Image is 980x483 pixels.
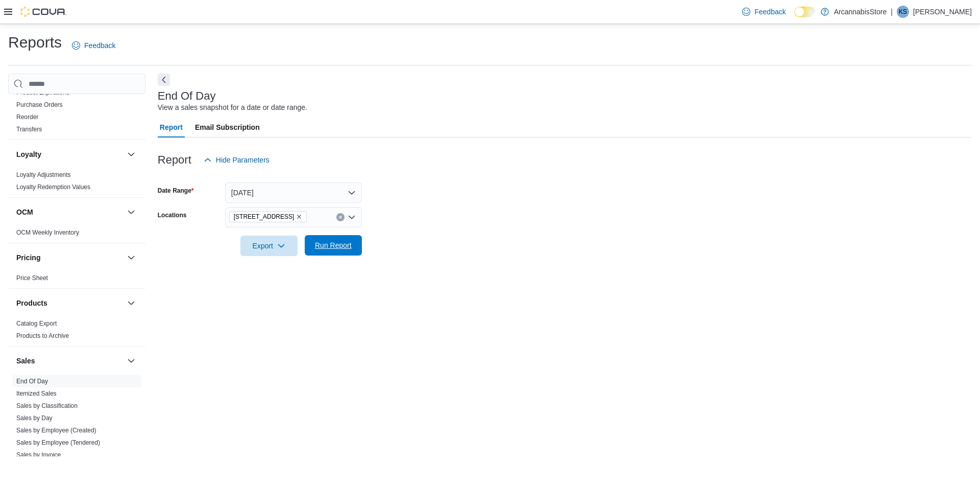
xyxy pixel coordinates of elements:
a: Reorder [16,113,38,121]
span: Reorder [16,113,38,121]
h3: Products [16,298,47,308]
span: Itemized Sales [16,389,57,398]
span: 2267 Kingsway - 450548 [229,211,307,222]
button: Export [240,236,298,256]
a: Sales by Employee (Created) [16,427,96,434]
h3: Loyalty [16,149,41,159]
a: Sales by Invoice [16,451,61,458]
a: Sales by Classification [16,402,78,409]
span: Report [160,117,183,137]
span: Run Report [315,240,352,250]
span: Sales by Classification [16,402,78,410]
span: Sales by Day [16,414,53,422]
span: End Of Day [16,377,48,385]
span: Price Sheet [16,274,48,282]
div: Products [8,317,145,346]
h3: End Of Day [158,90,216,102]
label: Locations [158,211,187,219]
a: Transfers [16,126,42,133]
span: Feedback [84,40,115,51]
div: Loyalty [8,169,145,197]
button: Pricing [16,252,123,263]
button: OCM [125,206,137,218]
button: Loyalty [125,148,137,160]
span: OCM Weekly Inventory [16,228,79,237]
button: Run Report [305,235,362,256]
button: Products [125,297,137,309]
span: Feedback [754,7,786,17]
button: Loyalty [16,149,123,159]
input: Dark Mode [794,7,816,17]
a: Itemized Sales [16,390,57,397]
div: OCM [8,226,145,243]
h3: Report [158,154,191,166]
img: Cova [20,7,66,17]
span: Export [247,236,291,256]
a: Sales by Employee (Tendered) [16,439,100,446]
div: Pricing [8,272,145,288]
a: Loyalty Adjustments [16,171,71,178]
p: [PERSON_NAME] [913,6,972,18]
a: Price Sheet [16,274,48,282]
span: [STREET_ADDRESS] [234,212,295,222]
span: Loyalty Adjustments [16,171,71,179]
a: End Of Day [16,378,48,385]
span: Sales by Invoice [16,451,61,459]
div: View a sales snapshot for a date or date range. [158,102,307,113]
span: Sales by Employee (Tendered) [16,439,100,447]
h1: Reports [8,32,62,53]
a: OCM Weekly Inventory [16,229,79,236]
button: Pricing [125,251,137,264]
button: Remove 2267 Kingsway - 450548 from selection in this group [296,214,302,220]
button: Hide Parameters [200,150,274,170]
button: Sales [125,355,137,367]
div: Kevin Sidhu [897,6,909,18]
span: Products to Archive [16,332,69,340]
p: ArcannabisStore [834,6,887,18]
p: | [891,6,893,18]
a: Sales by Day [16,415,53,422]
span: Hide Parameters [216,155,269,165]
a: Products to Archive [16,332,69,339]
a: Catalog Export [16,320,57,327]
h3: Pricing [16,252,40,263]
span: Email Subscription [195,117,260,137]
h3: OCM [16,207,33,217]
a: Feedback [68,35,119,56]
span: KS [899,6,907,18]
button: Open list of options [348,213,356,221]
h3: Sales [16,356,35,366]
a: Feedback [738,2,790,22]
span: Catalog Export [16,319,57,328]
button: [DATE] [225,182,362,203]
span: Purchase Orders [16,101,63,109]
button: Products [16,298,123,308]
button: Clear input [336,213,345,221]
span: Loyalty Redemption Values [16,183,90,191]
span: Transfers [16,125,42,133]
label: Date Range [158,187,194,195]
button: Next [158,74,170,86]
a: Purchase Orders [16,101,63,108]
button: OCM [16,207,123,217]
span: Sales by Employee (Created) [16,426,96,434]
button: Sales [16,356,123,366]
a: Loyalty Redemption Values [16,183,90,191]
